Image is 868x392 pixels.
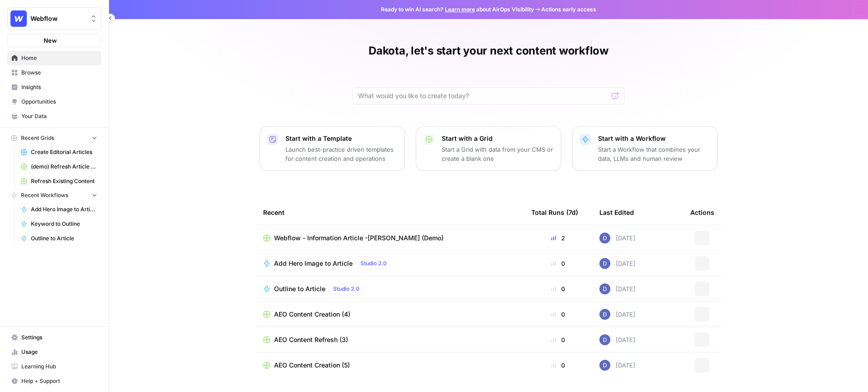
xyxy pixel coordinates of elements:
[263,258,517,269] a: Add Hero Image to ArticleStudio 2.0
[381,5,534,14] span: Ready to win AI search? about AirOps Visibility
[21,348,97,356] span: Usage
[17,217,101,231] a: Keyword to Outline
[690,200,714,225] div: Actions
[7,345,101,359] a: Usage
[531,200,578,225] div: Total Runs (7d)
[31,234,97,243] span: Outline to Article
[599,334,635,345] div: [DATE]
[599,309,635,320] div: [DATE]
[531,284,585,293] div: 0
[369,44,609,58] h1: Dakota, let's start your next content workflow
[274,335,348,344] span: AEO Content Refresh (3)
[21,69,97,77] span: Browse
[333,285,359,293] span: Studio 2.0
[274,233,444,243] span: Webflow - Information Article -[PERSON_NAME] (Demo)
[285,145,397,163] p: Launch best-practice driven templates for content creation and operations
[21,362,97,371] span: Learning Hub
[263,335,517,344] a: AEO Content Refresh (3)
[21,134,54,142] span: Recent Grids
[572,126,718,171] button: Start with a WorkflowStart a Workflow that combines your data, LLMs and human review
[259,126,405,171] button: Start with a TemplateLaunch best-practice driven templates for content creation and operations
[7,330,101,345] a: Settings
[599,283,610,294] img: oynt3kinlmekmaa1z2gxuuo0y08d
[263,310,517,319] a: AEO Content Creation (4)
[7,131,101,145] button: Recent Grids
[17,145,101,159] a: Create Editorial Articles
[10,10,27,27] img: Webflow Logo
[598,145,710,163] p: Start a Workflow that combines your data, LLMs and human review
[360,259,387,268] span: Studio 2.0
[31,205,97,213] span: Add Hero Image to Article
[21,83,97,91] span: Insights
[7,109,101,124] a: Your Data
[599,233,635,243] div: [DATE]
[17,231,101,246] a: Outline to Article
[598,134,710,143] p: Start with a Workflow
[7,34,101,47] button: New
[17,202,101,217] a: Add Hero Image to Article
[21,377,97,385] span: Help + Support
[263,361,517,370] a: AEO Content Creation (5)
[30,14,85,23] span: Webflow
[531,310,585,319] div: 0
[21,112,97,120] span: Your Data
[7,51,101,65] a: Home
[531,233,585,243] div: 2
[44,36,57,45] span: New
[7,94,101,109] a: Opportunities
[21,333,97,342] span: Settings
[541,5,596,14] span: Actions early access
[7,80,101,94] a: Insights
[21,98,97,106] span: Opportunities
[599,309,610,320] img: oynt3kinlmekmaa1z2gxuuo0y08d
[599,360,610,371] img: oynt3kinlmekmaa1z2gxuuo0y08d
[7,7,101,30] button: Workspace: Webflow
[274,361,350,370] span: AEO Content Creation (5)
[531,335,585,344] div: 0
[263,200,517,225] div: Recent
[21,54,97,62] span: Home
[445,6,475,13] a: Learn more
[358,91,608,100] input: What would you like to create today?
[599,334,610,345] img: oynt3kinlmekmaa1z2gxuuo0y08d
[599,200,634,225] div: Last Edited
[263,283,517,294] a: Outline to ArticleStudio 2.0
[31,177,97,185] span: Refresh Existing Content
[599,233,610,243] img: oynt3kinlmekmaa1z2gxuuo0y08d
[442,134,554,143] p: Start with a Grid
[21,191,68,199] span: Recent Workflows
[17,159,101,174] a: (demo) Refresh Article Content & Analysis
[442,145,554,163] p: Start a Grid with data from your CMS or create a blank one
[274,259,353,268] span: Add Hero Image to Article
[285,134,397,143] p: Start with a Template
[274,310,350,319] span: AEO Content Creation (4)
[531,259,585,268] div: 0
[599,258,635,269] div: [DATE]
[531,361,585,370] div: 0
[7,374,101,388] button: Help + Support
[7,359,101,374] a: Learning Hub
[7,189,101,202] button: Recent Workflows
[31,148,97,156] span: Create Editorial Articles
[599,258,610,269] img: oynt3kinlmekmaa1z2gxuuo0y08d
[416,126,561,171] button: Start with a GridStart a Grid with data from your CMS or create a blank one
[599,360,635,371] div: [DATE]
[274,284,325,293] span: Outline to Article
[17,174,101,189] a: Refresh Existing Content
[599,283,635,294] div: [DATE]
[31,220,97,228] span: Keyword to Outline
[7,65,101,80] a: Browse
[263,233,517,243] a: Webflow - Information Article -[PERSON_NAME] (Demo)
[31,163,97,171] span: (demo) Refresh Article Content & Analysis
